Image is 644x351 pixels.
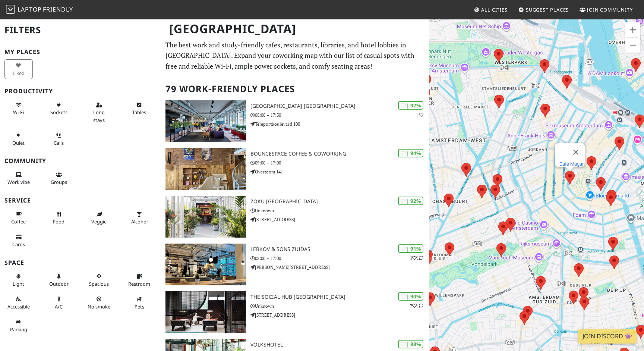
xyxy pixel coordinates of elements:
[43,5,73,13] span: Friendly
[49,281,69,287] span: Outdoor area
[51,179,67,185] span: Group tables
[4,169,33,188] button: Work vibe
[165,40,425,72] p: The best work and study-friendly cafes, restaurants, libraries, and hotel lobbies in [GEOGRAPHIC_...
[4,48,157,56] h3: My Places
[125,293,154,313] button: Pets
[7,303,30,310] span: Accessible
[45,270,73,290] button: Outdoor
[45,129,73,149] button: Calls
[250,159,429,166] p: 09:00 – 17:00
[471,3,511,16] a: All Cities
[54,140,64,146] span: Video/audio calls
[4,99,33,119] button: Wi-Fi
[10,326,27,333] span: Parking
[625,38,640,53] button: Zoom out
[7,179,30,185] span: People working
[417,111,423,118] p: 1
[398,340,423,348] div: | 88%
[85,293,113,313] button: No smoke
[93,109,105,123] span: Long stays
[131,218,148,225] span: Alcohol
[6,3,73,16] a: LaptopFriendly LaptopFriendly
[85,270,113,290] button: Spacious
[50,109,67,116] span: Power sockets
[250,311,429,319] p: [STREET_ADDRESS]
[250,216,429,223] p: [STREET_ADDRESS]
[55,303,63,310] span: Air conditioned
[161,244,429,285] a: Lebkov & Sons Zuidas | 91% 11 Lebkov & Sons Zuidas 08:00 – 17:00 [PERSON_NAME][STREET_ADDRESS]
[13,281,24,287] span: Natural light
[88,303,110,310] span: Smoke free
[4,259,157,266] h3: Space
[250,207,429,214] p: Unknown
[12,241,25,248] span: Credit cards
[4,197,157,204] h3: Service
[11,218,26,225] span: Coffee
[4,208,33,228] button: Coffee
[481,6,508,13] span: All Cities
[45,169,73,188] button: Groups
[91,218,107,225] span: Veggie
[250,294,429,300] h3: The Social Hub [GEOGRAPHIC_DATA]
[18,5,42,13] span: Laptop
[398,149,423,157] div: | 94%
[577,3,636,16] a: Join Community
[125,270,154,290] button: Restroom
[163,19,428,39] h1: [GEOGRAPHIC_DATA]
[161,196,429,238] a: Zoku Amsterdam | 92% Zoku [GEOGRAPHIC_DATA] Unknown [STREET_ADDRESS]
[165,196,246,238] img: Zoku Amsterdam
[165,78,425,100] h2: 79 Work-Friendly Places
[410,302,423,309] p: 2 1
[578,329,637,344] a: Join Discord 👾
[250,120,429,128] p: Teleportboulevard 100
[567,143,585,161] button: Close
[125,208,154,228] button: Alcohol
[4,157,157,164] h3: Community
[250,112,429,119] p: 08:00 – 17:30
[625,22,640,37] button: Zoom in
[132,109,146,116] span: Work-friendly tables
[135,303,144,310] span: Pet friendly
[161,100,429,142] a: Aristo Meeting Center Amsterdam | 97% 1 [GEOGRAPHIC_DATA] [GEOGRAPHIC_DATA] 08:00 – 17:30 Telepor...
[398,101,423,110] div: | 97%
[161,291,429,333] a: The Social Hub Amsterdam City | 90% 21 The Social Hub [GEOGRAPHIC_DATA] Unknown [STREET_ADDRESS]
[250,303,429,310] p: Unknown
[4,316,33,335] button: Parking
[526,6,569,13] span: Suggest Places
[165,244,246,285] img: Lebkov & Sons Zuidas
[125,99,154,119] button: Tables
[250,168,429,175] p: Overtoom 141
[4,270,33,290] button: Light
[45,293,73,313] button: A/C
[250,198,429,205] h3: Zoku [GEOGRAPHIC_DATA]
[398,197,423,205] div: | 92%
[13,109,24,116] span: Stable Wi-Fi
[250,342,429,348] h3: Volkshotel
[398,244,423,253] div: | 91%
[85,99,113,126] button: Long stays
[250,151,429,157] h3: BounceSpace Coffee & Coworking
[515,3,572,16] a: Suggest Places
[6,5,15,14] img: LaptopFriendly
[53,218,64,225] span: Food
[4,129,33,149] button: Quiet
[250,103,429,109] h3: [GEOGRAPHIC_DATA] [GEOGRAPHIC_DATA]
[410,254,423,261] p: 1 1
[559,161,585,167] a: Café Magari
[128,281,150,287] span: Restroom
[4,19,157,41] h2: Filters
[4,231,33,251] button: Cards
[165,100,246,142] img: Aristo Meeting Center Amsterdam
[89,281,109,287] span: Spacious
[398,292,423,301] div: | 90%
[250,264,429,271] p: [PERSON_NAME][STREET_ADDRESS]
[165,291,246,333] img: The Social Hub Amsterdam City
[4,293,33,313] button: Accessible
[45,99,73,119] button: Sockets
[161,148,429,190] a: BounceSpace Coffee & Coworking | 94% BounceSpace Coffee & Coworking 09:00 – 17:00 Overtoom 141
[45,208,73,228] button: Food
[4,88,157,95] h3: Productivity
[12,140,25,146] span: Quiet
[85,208,113,228] button: Veggie
[250,246,429,253] h3: Lebkov & Sons Zuidas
